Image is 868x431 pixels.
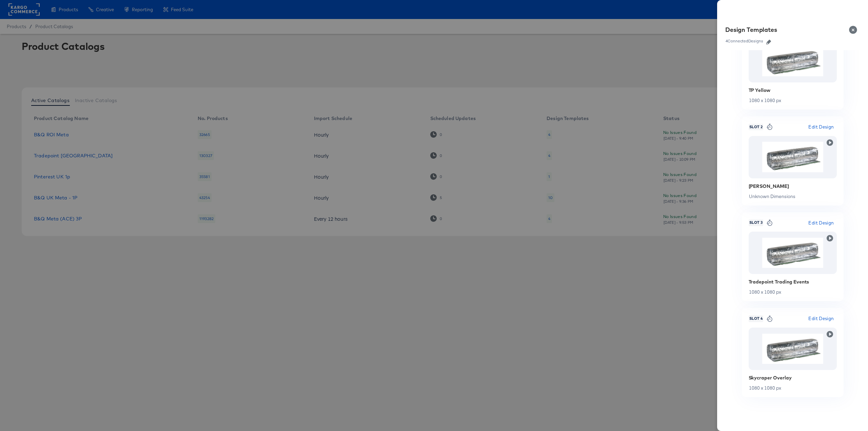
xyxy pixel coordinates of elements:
button: Edit Design [806,123,836,131]
span: Slot 3 [749,220,763,226]
div: 1080 x 1080 px [749,98,837,103]
div: 4 Connected Designs [725,39,764,43]
div: [PERSON_NAME] [749,183,837,189]
div: TP Yellow [749,87,837,93]
button: Edit Design [806,219,836,227]
button: Edit Design [806,315,836,322]
div: 1080 x 1080 px [749,386,837,390]
span: Edit Design [808,123,834,131]
div: Design Templates [725,26,777,34]
div: Unknown Dimensions [749,194,837,199]
span: Slot 2 [749,124,763,130]
span: Edit Design [808,219,834,227]
span: Edit Design [808,315,834,322]
span: Slot 4 [749,316,763,321]
div: Tradepoint Trading Events [749,279,837,285]
button: Close [845,20,864,39]
div: Skycraper Overlay [749,375,837,380]
div: 1080 x 1080 px [749,290,837,294]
